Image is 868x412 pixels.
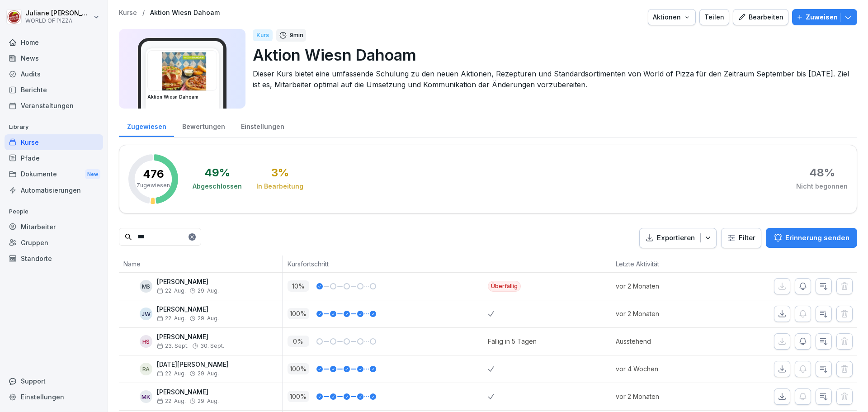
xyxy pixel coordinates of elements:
[648,9,696,25] button: Aktionen
[488,336,537,346] div: Fällig in 5 Tagen
[5,389,103,405] div: Einstellungen
[5,166,103,183] a: DokumenteNew
[5,82,103,98] a: Berichte
[119,9,137,17] a: Kurse
[288,259,484,269] p: Kursfortschritt
[85,169,100,180] div: New
[288,280,309,292] p: 10 %
[25,18,91,24] p: WORLD OF PIZZA
[616,392,714,401] p: vor 2 Monaten
[25,9,91,17] p: Juliane [PERSON_NAME]
[653,12,691,22] div: Aktionen
[157,288,186,294] span: 22. Aug.
[5,34,103,50] a: Home
[174,114,233,137] a: Bewertungen
[5,373,103,389] div: Support
[140,390,152,403] div: MK
[5,66,103,82] a: Audits
[200,343,224,349] span: 30. Sept.
[796,182,848,191] div: Nicht begonnen
[157,278,219,286] p: [PERSON_NAME]
[119,114,174,137] a: Zugewiesen
[148,51,217,90] img: tlfwtewhtshhigq7h0svolsu.png
[233,114,292,137] a: Einstellungen
[5,150,103,166] a: Pfade
[137,181,170,189] p: Zugewiesen
[123,259,278,269] p: Name
[140,335,152,348] div: HS
[616,259,709,269] p: Letzte Aktivität
[198,288,219,294] span: 29. Aug.
[140,363,152,375] div: RA
[785,233,849,243] p: Erinnerung senden
[488,281,521,292] div: Überfällig
[5,182,103,198] a: Automatisierungen
[290,31,303,40] p: 9 min
[657,233,695,243] p: Exportieren
[253,29,273,41] div: Kurs
[157,315,186,322] span: 22. Aug.
[253,68,850,90] p: Dieser Kurs bietet eine umfassende Schulung zu den neuen Aktionen, Rezepturen und Standardsortime...
[806,12,838,22] p: Zuweisen
[198,315,219,322] span: 29. Aug.
[738,12,783,22] div: Bearbeiten
[5,235,103,251] a: Gruppen
[198,398,219,404] span: 29. Aug.
[5,204,103,219] p: People
[639,228,717,248] button: Exportieren
[150,9,220,17] a: Aktion Wiesn Dahoam
[288,391,309,402] p: 100 %
[157,370,186,377] span: 22. Aug.
[147,94,217,100] h3: Aktion Wiesn Dahoam
[616,364,714,374] p: vor 4 Wochen
[5,120,103,134] p: Library
[143,169,164,180] p: 476
[792,9,857,25] button: Zuweisen
[157,398,186,404] span: 22. Aug.
[809,167,835,178] div: 48 %
[5,134,103,150] a: Kurse
[288,363,309,374] p: 100 %
[5,98,103,114] a: Veranstaltungen
[253,43,850,66] p: Aktion Wiesn Dahoam
[288,336,309,347] p: 0 %
[704,12,724,22] div: Teilen
[140,308,152,320] div: JW
[616,281,714,291] p: vor 2 Monaten
[616,309,714,318] p: vor 2 Monaten
[271,167,289,178] div: 3 %
[766,228,857,248] button: Erinnerung senden
[5,50,103,66] a: News
[727,233,755,242] div: Filter
[157,388,219,396] p: [PERSON_NAME]
[5,251,103,266] a: Standorte
[733,9,788,25] button: Bearbeiten
[5,219,103,235] div: Mitarbeiter
[288,308,309,319] p: 100 %
[256,182,303,191] div: In Bearbeitung
[204,167,230,178] div: 49 %
[198,370,219,377] span: 29. Aug.
[157,343,189,349] span: 23. Sept.
[699,9,729,25] button: Teilen
[157,361,229,369] p: [DATE][PERSON_NAME]
[616,336,714,346] p: Ausstehend
[193,182,242,191] div: Abgeschlossen
[140,280,152,293] div: MS
[5,166,103,183] div: Dokumente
